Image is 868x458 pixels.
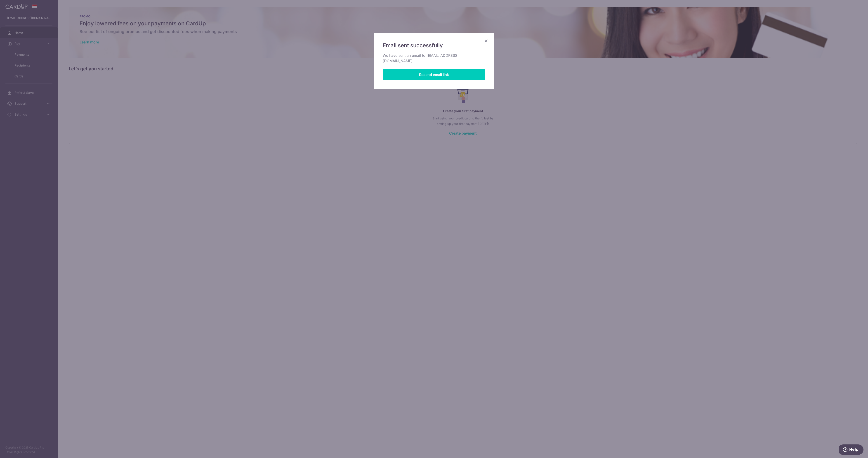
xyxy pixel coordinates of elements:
button: Close [484,38,489,44]
iframe: Opens a widget where you can find more information [839,444,863,456]
p: We have sent an email to [EMAIL_ADDRESS][DOMAIN_NAME] [383,53,485,64]
span: Email sent successfully [383,42,443,49]
button: Resend email link [383,69,485,80]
